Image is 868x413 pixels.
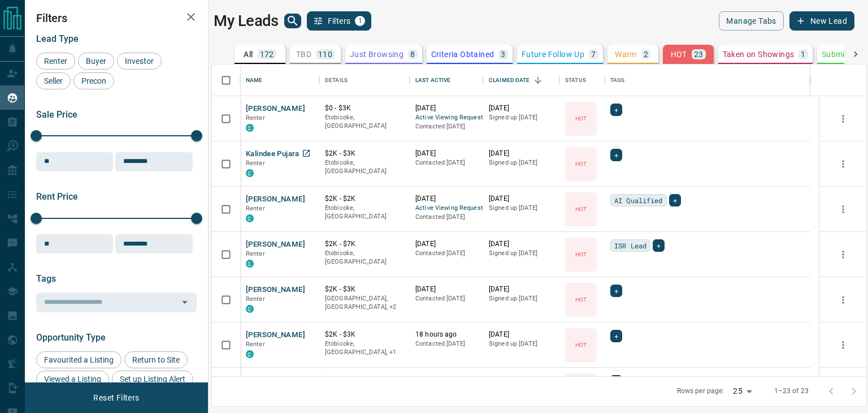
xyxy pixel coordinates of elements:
[246,205,265,212] span: Renter
[124,351,188,368] div: Return to Site
[415,204,478,213] span: Active Viewing Request
[522,50,584,58] p: Future Follow Up
[614,376,618,387] span: +
[614,104,618,115] span: +
[246,330,305,341] button: [PERSON_NAME]
[415,113,478,123] span: Active Viewing Request
[489,64,530,96] div: Claimed Date
[610,285,622,297] div: +
[605,64,810,96] div: Tags
[246,169,254,177] div: condos.ca
[36,72,71,89] div: Seller
[40,355,118,364] span: Favourited a Listing
[415,339,478,349] p: Contacted [DATE]
[415,104,478,113] p: [DATE]
[318,50,332,58] p: 110
[246,305,254,313] div: condos.ca
[694,50,704,58] p: 23
[615,50,637,58] p: Warm
[112,371,193,388] div: Set up Listing Alert
[40,76,67,85] span: Seller
[36,273,56,284] span: Tags
[325,239,404,249] p: $2K - $7K
[431,50,494,58] p: Criteria Obtained
[325,158,404,176] p: Etobicoke, [GEOGRAPHIC_DATA]
[307,11,372,31] button: Filters1
[325,375,404,385] p: $3K - $3K
[36,371,109,388] div: Viewed a Listing
[410,64,483,96] div: Last Active
[835,201,852,218] button: more
[530,72,546,88] button: Sort
[246,114,265,122] span: Renter
[356,17,364,25] span: 1
[789,11,854,31] button: New Lead
[483,64,559,96] div: Claimed Date
[415,158,478,167] p: Contacted [DATE]
[36,351,121,368] div: Favourited a Listing
[246,160,265,167] span: Renter
[415,239,478,249] p: [DATE]
[240,64,319,96] div: Name
[489,285,554,294] p: [DATE]
[246,295,265,303] span: Renter
[415,285,478,294] p: [DATE]
[723,50,795,58] p: Taken on Showings
[325,149,404,158] p: $2K - $3K
[128,355,184,364] span: Return to Site
[575,114,587,123] p: HOT
[653,239,665,252] div: +
[244,50,253,58] p: All
[415,249,478,258] p: Contacted [DATE]
[610,149,622,161] div: +
[565,64,586,96] div: Status
[835,246,852,263] button: more
[36,11,197,25] h2: Filters
[489,204,554,213] p: Signed up [DATE]
[835,156,852,173] button: more
[36,191,78,202] span: Rent Price
[36,33,79,44] span: Lead Type
[835,337,852,354] button: more
[575,205,587,213] p: HOT
[575,160,587,168] p: HOT
[246,285,305,295] button: [PERSON_NAME]
[82,57,110,66] span: Buyer
[325,285,404,294] p: $2K - $3K
[614,195,663,206] span: AI Qualified
[644,50,648,58] p: 2
[260,50,274,58] p: 172
[246,341,265,348] span: Renter
[77,76,110,85] span: Precon
[36,109,77,120] span: Sale Price
[728,383,756,399] div: 25
[117,53,162,70] div: Investor
[501,50,505,58] p: 3
[350,50,403,58] p: Just Browsing
[489,330,554,339] p: [DATE]
[415,375,478,385] p: [DATE]
[246,260,254,268] div: condos.ca
[614,240,646,251] span: ISR Lead
[246,214,254,222] div: condos.ca
[719,11,783,31] button: Manage Tabs
[489,339,554,349] p: Signed up [DATE]
[325,194,404,204] p: $2K - $2K
[610,104,622,116] div: +
[246,194,305,205] button: [PERSON_NAME]
[610,330,622,342] div: +
[614,285,618,296] span: +
[40,57,71,66] span: Renter
[489,113,554,122] p: Signed up [DATE]
[296,50,311,58] p: TBD
[614,330,618,342] span: +
[246,375,276,386] button: Surya Sv
[246,64,263,96] div: Name
[489,104,554,113] p: [DATE]
[246,239,305,250] button: [PERSON_NAME]
[325,249,404,266] p: Etobicoke, [GEOGRAPHIC_DATA]
[657,240,661,251] span: +
[591,50,596,58] p: 7
[610,375,622,388] div: +
[489,194,554,204] p: [DATE]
